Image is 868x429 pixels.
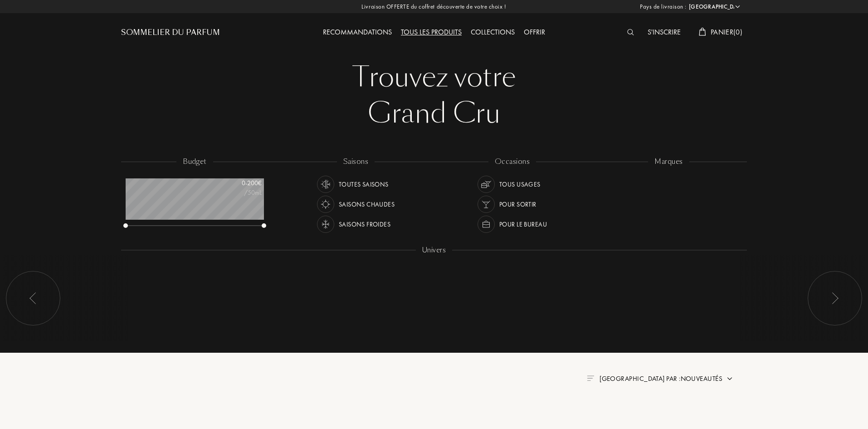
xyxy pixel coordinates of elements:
div: Univers [416,245,452,256]
a: Sommelier du Parfum [121,27,220,38]
div: Recommandations [318,27,396,39]
div: saisons [337,157,375,167]
div: Grand Cru [128,95,740,132]
img: arr_left.svg [831,292,839,304]
img: arrow.png [726,375,733,382]
div: S'inscrire [643,27,685,39]
div: Saisons chaudes [339,196,395,213]
a: S'inscrire [643,27,685,37]
img: usage_occasion_work_white.svg [480,218,493,231]
img: filter_by.png [587,375,594,381]
div: 0 - 200 € [216,178,262,188]
div: Saisons froides [339,216,390,233]
div: Toutes saisons [339,176,389,193]
span: Panier ( 0 ) [711,27,742,37]
a: Recommandations [318,27,396,37]
a: Tous les produits [396,27,466,37]
span: Pays de livraison : [640,2,687,11]
a: Collections [466,27,519,37]
img: usage_occasion_party_white.svg [480,198,493,211]
div: Trouvez votre [128,59,740,95]
div: occasions [488,157,536,167]
a: Offrir [519,27,550,37]
img: usage_season_hot_white.svg [319,198,332,211]
span: [GEOGRAPHIC_DATA] par : Nouveautés [600,374,722,383]
div: marques [648,157,689,167]
div: budget [176,157,213,167]
img: usage_season_average_white.svg [319,178,332,191]
div: Tous les produits [396,27,466,39]
div: Offrir [519,27,550,39]
div: Tous usages [499,176,541,193]
div: Pour le bureau [499,216,547,233]
img: usage_occasion_all_white.svg [480,178,493,191]
div: /50mL [216,188,262,197]
img: arr_left.svg [29,292,37,304]
img: usage_season_cold_white.svg [319,218,332,231]
div: Pour sortir [499,196,536,213]
div: Collections [466,27,519,39]
img: cart_white.svg [699,28,706,36]
img: search_icn_white.svg [627,29,634,35]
